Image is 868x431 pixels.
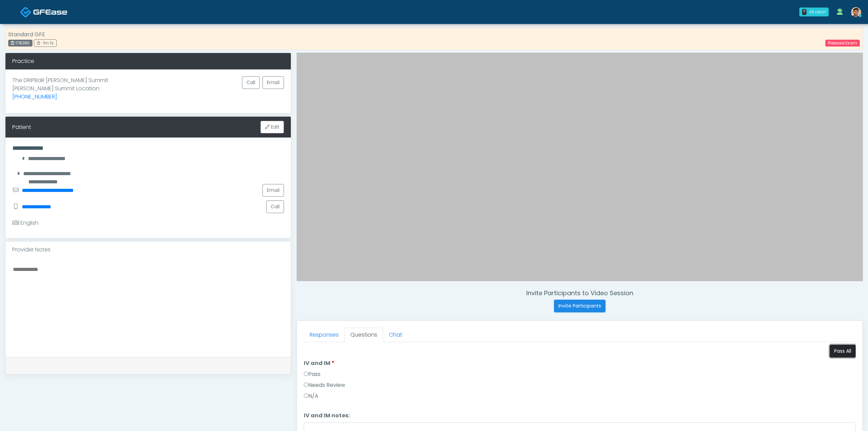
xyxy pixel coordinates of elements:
div: Patient [12,123,31,131]
h4: Invite Participants to Video Session [297,289,863,297]
a: Email [262,184,284,197]
button: Call [242,76,260,89]
button: Open LiveChat chat widget [5,3,26,23]
label: IV and IM notes: [304,412,350,420]
p: The DRIPBaR [PERSON_NAME] Summit [PERSON_NAME] Summit Location [12,76,108,101]
button: Edit [260,121,284,133]
a: Responses [304,328,344,342]
div: 0 [802,9,806,15]
div: All clear! [809,9,826,15]
div: Practice [5,53,291,69]
span: 1m 1s [43,40,54,46]
button: Invite Participants [554,300,606,312]
img: Kenner Medina [851,7,861,17]
img: Docovia [33,9,67,15]
button: Pass All [830,345,856,357]
input: Needs Review [304,382,308,387]
div: Provider Notes [5,241,291,258]
input: Pass [304,371,308,376]
label: Needs Review [304,381,345,389]
img: Docovia [20,6,31,18]
a: Email [262,76,284,89]
a: Docovia [20,1,67,23]
label: IV and IM [304,359,335,367]
strong: Standard GFE [8,30,45,38]
div: English [12,219,39,227]
div: 178280 [8,40,32,47]
input: N/A [304,393,308,398]
a: [PHONE_NUMBER] [12,93,57,101]
label: Pass [304,370,321,378]
label: N/A [304,392,318,400]
button: Call [266,200,284,213]
a: Questions [344,328,383,342]
a: 0 All clear! [795,5,833,19]
a: Release Exam [825,40,860,47]
a: Chat [383,328,408,342]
